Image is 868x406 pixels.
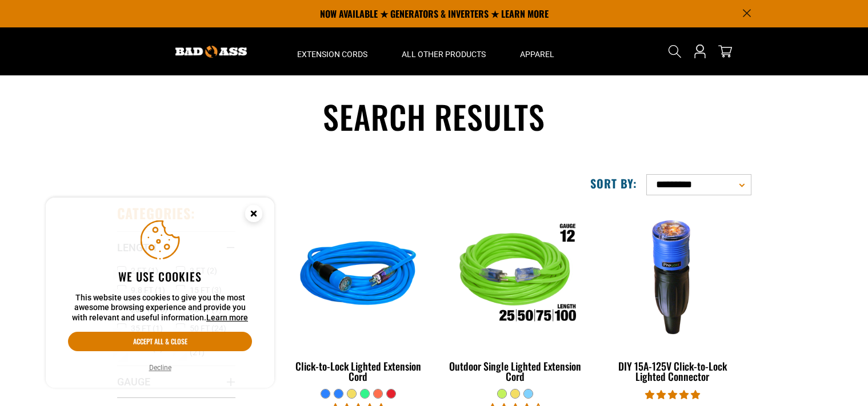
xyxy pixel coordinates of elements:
[503,27,571,75] summary: Apparel
[601,210,745,341] img: DIY 15A-125V Click-to-Lock Lighted Connector
[289,204,429,388] a: blue Click-to-Lock Lighted Extension Cord
[289,361,429,381] div: Click-to-Lock Lighted Extension Cord
[46,198,274,388] aside: Cookie Consent
[445,204,585,388] a: Outdoor Single Lighted Extension Cord Outdoor Single Lighted Extension Cord
[443,210,587,341] img: Outdoor Single Lighted Extension Cord
[280,27,385,75] summary: Extension Cords
[666,42,684,61] summary: Search
[68,269,252,284] h2: We use cookies
[590,176,637,191] label: Sort by:
[175,46,247,58] img: Bad Ass Extension Cords
[286,210,430,341] img: blue
[602,361,742,381] div: DIY 15A-125V Click-to-Lock Lighted Connector
[385,27,503,75] summary: All Other Products
[445,361,585,381] div: Outdoor Single Lighted Extension Cord
[297,49,367,59] span: Extension Cords
[645,389,700,400] span: 4.84 stars
[68,293,252,323] p: This website uses cookies to give you the most awesome browsing experience and provide you with r...
[602,204,742,388] a: DIY 15A-125V Click-to-Lock Lighted Connector DIY 15A-125V Click-to-Lock Lighted Connector
[520,49,554,59] span: Apparel
[402,49,486,59] span: All Other Products
[68,332,252,351] button: Accept all & close
[146,362,175,373] button: Decline
[206,313,248,322] a: Learn more
[117,96,751,138] h1: Search results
